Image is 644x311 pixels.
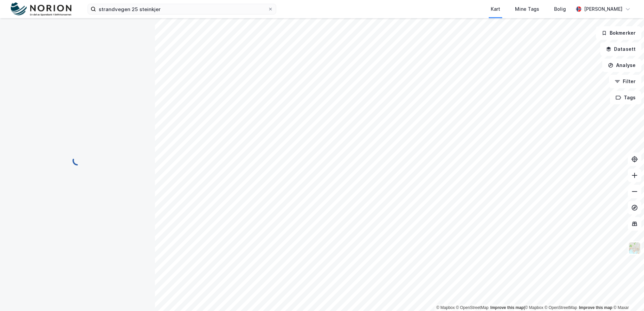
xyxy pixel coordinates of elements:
[554,5,566,13] div: Bolig
[11,2,71,16] img: norion-logo.80e7a08dc31c2e691866.png
[436,304,629,311] div: |
[596,26,641,40] button: Bokmerker
[579,305,612,310] a: Improve this map
[610,279,644,311] iframe: Chat Widget
[584,5,622,13] div: [PERSON_NAME]
[490,305,524,310] a: Improve this map
[628,242,641,254] img: Z
[610,279,644,311] div: Kontrollprogram for chat
[525,305,543,310] a: Mapbox
[456,305,489,310] a: OpenStreetMap
[515,5,539,13] div: Mine Tags
[491,5,500,13] div: Kart
[436,305,455,310] a: Mapbox
[72,155,83,166] img: spinner.a6d8c91a73a9ac5275cf975e30b51cfb.svg
[602,59,641,72] button: Analyse
[600,42,641,56] button: Datasett
[609,75,641,88] button: Filter
[545,305,577,310] a: OpenStreetMap
[96,4,268,14] input: Søk på adresse, matrikkel, gårdeiere, leietakere eller personer
[610,91,641,104] button: Tags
